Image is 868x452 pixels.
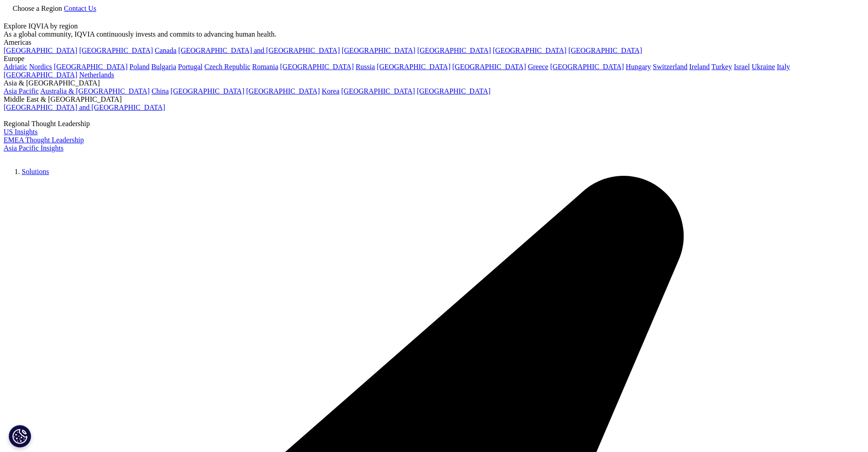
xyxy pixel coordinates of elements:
a: [GEOGRAPHIC_DATA] [79,47,153,54]
a: Solutions [22,168,49,175]
a: Bulgaria [151,63,176,71]
a: Italy [777,63,790,71]
button: Cookies Settings [9,425,31,447]
a: [GEOGRAPHIC_DATA] [342,47,415,54]
a: [GEOGRAPHIC_DATA] [493,47,566,54]
div: Explore IQVIA by region [4,22,864,30]
div: Asia & [GEOGRAPHIC_DATA] [4,79,864,87]
a: [GEOGRAPHIC_DATA] [453,63,526,71]
a: [GEOGRAPHIC_DATA] [280,63,354,71]
a: Poland [129,63,149,71]
a: Nordics [29,63,52,71]
a: [GEOGRAPHIC_DATA] [4,47,77,54]
a: Czech Republic [204,63,250,71]
a: [GEOGRAPHIC_DATA] [341,87,415,95]
a: [GEOGRAPHIC_DATA] [377,63,450,71]
div: Regional Thought Leadership [4,120,864,128]
a: Netherlands [79,71,114,79]
a: Australia & [GEOGRAPHIC_DATA] [40,87,150,95]
a: Ukraine [752,63,775,71]
a: [GEOGRAPHIC_DATA] [246,87,320,95]
a: Canada [155,47,176,54]
a: [GEOGRAPHIC_DATA] [550,63,624,71]
a: Russia [356,63,375,71]
a: Portugal [178,63,203,71]
a: [GEOGRAPHIC_DATA] [417,87,491,95]
div: Americas [4,38,864,47]
a: China [151,87,169,95]
a: Hungary [626,63,651,71]
a: US Insights [4,128,38,136]
a: Greece [528,63,548,71]
a: [GEOGRAPHIC_DATA] [170,87,244,95]
a: [GEOGRAPHIC_DATA] [4,71,77,79]
a: [GEOGRAPHIC_DATA] [568,47,642,54]
a: Asia Pacific Insights [4,144,63,152]
a: EMEA Thought Leadership [4,136,84,144]
a: Korea [322,87,340,95]
a: Asia Pacific [4,87,39,95]
a: Turkey [712,63,732,71]
span: Choose a Region [13,5,62,12]
a: [GEOGRAPHIC_DATA] and [GEOGRAPHIC_DATA] [178,47,340,54]
div: As a global community, IQVIA continuously invests and commits to advancing human health. [4,30,864,38]
div: Europe [4,55,864,63]
a: [GEOGRAPHIC_DATA] and [GEOGRAPHIC_DATA] [4,104,165,111]
a: Adriatic [4,63,27,71]
a: [GEOGRAPHIC_DATA] [417,47,491,54]
a: Contact Us [64,5,96,12]
a: Romania [252,63,278,71]
div: Middle East & [GEOGRAPHIC_DATA] [4,95,864,104]
a: Ireland [689,63,710,71]
a: Israel [734,63,750,71]
a: Switzerland [653,63,687,71]
a: [GEOGRAPHIC_DATA] [54,63,127,71]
